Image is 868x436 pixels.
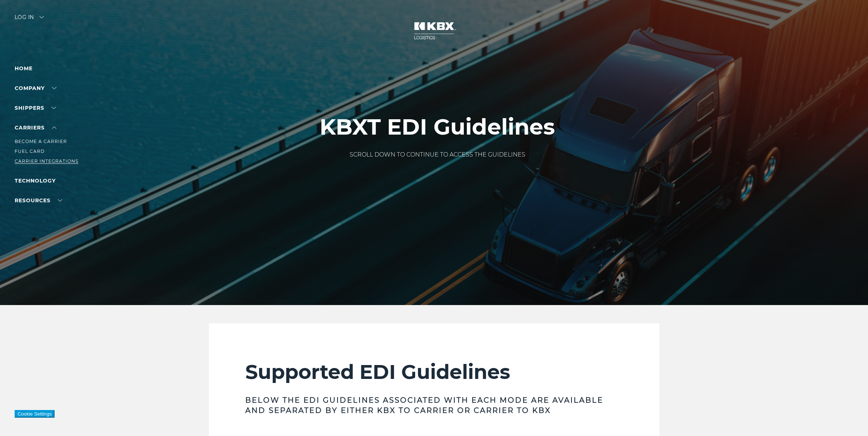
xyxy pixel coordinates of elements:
[15,139,67,144] a: Become a Carrier
[320,150,555,159] p: SCROLL DOWN TO CONTINUE TO ACCESS THE GUIDELINES
[40,16,44,18] img: arrow
[246,395,623,416] h3: Below the EDI Guidelines associated with each mode are available and separated by either KBX to C...
[15,85,56,91] a: Company
[15,410,55,418] button: Cookie Settings
[246,360,623,384] h2: Supported EDI Guidelines
[320,114,555,139] h1: KBXT EDI Guidelines
[15,158,78,164] a: Carrier Integrations
[407,15,462,47] img: kbx logo
[15,124,56,131] a: Carriers
[15,65,33,72] a: Home
[15,15,44,25] div: Log in
[15,177,56,184] a: Technology
[15,105,56,111] a: SHIPPERS
[15,197,62,204] a: RESOURCES
[15,149,45,154] a: Fuel Card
